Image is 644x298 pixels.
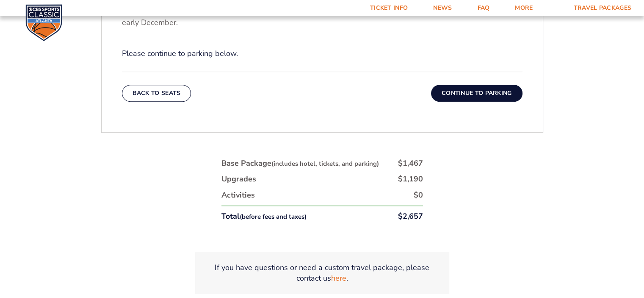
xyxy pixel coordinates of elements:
p: If you have questions or need a custom travel package, please contact us . [205,262,439,284]
div: $1,190 [398,174,423,184]
div: $2,657 [398,211,423,222]
p: Directions for how to access the Delta SKY360 Club will be included in your welcome email, which ... [122,6,522,28]
small: (includes hotel, tickets, and parking) [271,159,379,168]
button: Back To Seats [122,85,191,102]
div: Base Package [221,158,379,169]
a: here [331,273,346,284]
small: (before fees and taxes) [240,212,307,221]
img: CBS Sports Classic [25,4,62,41]
div: Upgrades [221,174,256,184]
button: Continue To Parking [431,85,522,102]
div: Total [221,211,307,222]
div: Activities [221,190,255,201]
div: $1,467 [398,158,423,169]
div: $0 [414,190,423,201]
p: Please continue to parking below. [122,48,522,59]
